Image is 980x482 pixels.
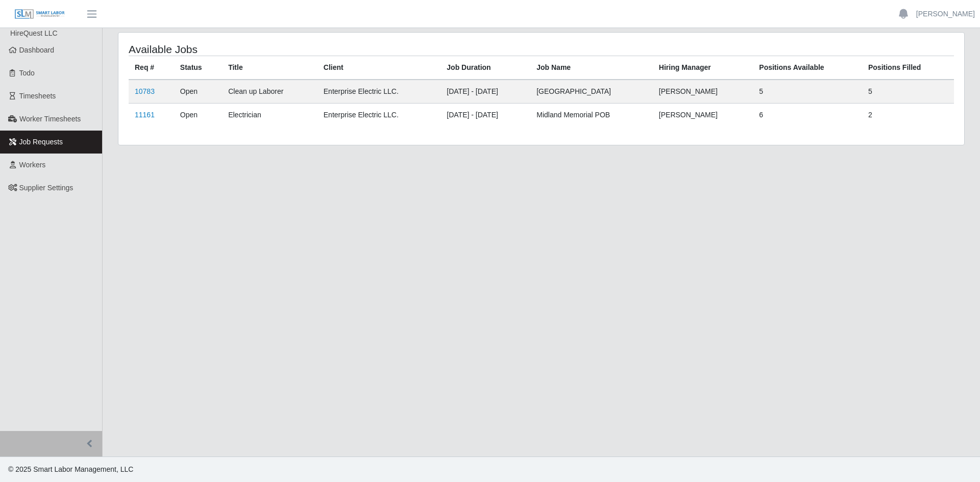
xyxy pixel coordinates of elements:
[174,56,222,80] th: Status
[19,138,63,146] span: Job Requests
[317,104,441,127] td: Enterprise Electric LLC.
[19,161,46,169] span: Workers
[862,104,954,127] td: 2
[19,92,56,100] span: Timesheets
[14,9,65,20] img: SLM Logo
[8,465,133,473] span: © 2025 Smart Labor Management, LLC
[753,56,862,80] th: Positions Available
[440,56,530,80] th: Job Duration
[135,111,155,119] a: 11161
[862,80,954,104] td: 5
[129,43,463,56] h4: Available Jobs
[19,115,81,123] span: Worker Timesheets
[174,104,222,127] td: Open
[222,80,317,104] td: Clean up Laborer
[916,9,975,19] a: [PERSON_NAME]
[653,80,753,104] td: [PERSON_NAME]
[317,56,441,80] th: Client
[135,87,155,95] a: 10783
[753,80,862,104] td: 5
[19,46,55,54] span: Dashboard
[653,104,753,127] td: [PERSON_NAME]
[129,56,174,80] th: Req #
[862,56,954,80] th: Positions Filled
[653,56,753,80] th: Hiring Manager
[440,104,530,127] td: [DATE] - [DATE]
[19,184,73,192] span: Supplier Settings
[530,80,653,104] td: [GEOGRAPHIC_DATA]
[222,56,317,80] th: Title
[10,29,58,37] span: HireQuest LLC
[174,80,222,104] td: Open
[222,104,317,127] td: Electrician
[19,69,35,77] span: Todo
[530,104,653,127] td: Midland Memorial POB
[440,80,530,104] td: [DATE] - [DATE]
[530,56,653,80] th: Job Name
[317,80,441,104] td: Enterprise Electric LLC.
[753,104,862,127] td: 6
